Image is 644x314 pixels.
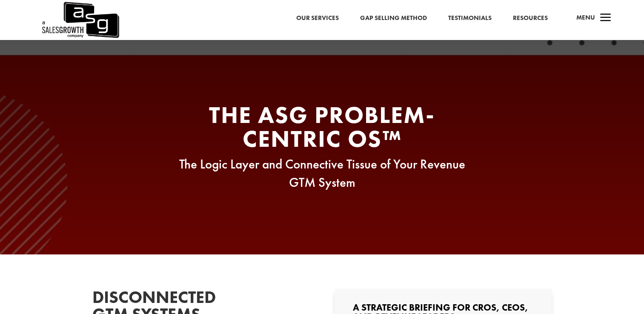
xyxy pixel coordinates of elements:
[360,13,427,24] a: Gap Selling Method
[597,10,614,27] span: a
[296,13,339,24] a: Our Services
[160,103,484,155] h2: The ASG Problem-Centric OS™
[576,13,595,22] span: Menu
[160,155,484,192] p: The Logic Layer and Connective Tissue of Your Revenue GTM System
[513,13,548,24] a: Resources
[448,13,492,24] a: Testimonials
